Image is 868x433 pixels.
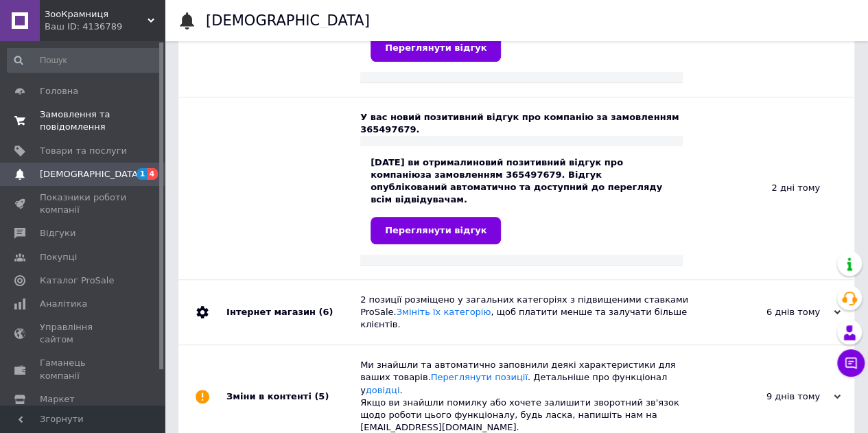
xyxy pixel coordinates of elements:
span: Каталог ProSale [40,274,114,287]
span: 4 [147,168,158,180]
a: Змініть їх категорію [397,307,491,317]
a: Переглянути відгук [371,217,501,244]
div: 2 дні тому [683,97,854,279]
span: [DEMOGRAPHIC_DATA] [40,168,141,180]
span: Відгуки [40,227,75,239]
div: У вас новий позитивний відгук про компанію за замовленням 365497679. [360,111,683,136]
div: Інтернет магазин [226,280,360,345]
span: Переглянути відгук [385,225,486,235]
b: новий позитивний відгук про компанію [371,157,623,180]
span: Замовлення та повідомлення [40,108,127,133]
span: Маркет [40,393,75,406]
div: Ваш ID: 4136789 [45,21,165,33]
div: 6 днів тому [703,306,841,318]
span: Управління сайтом [40,321,127,346]
input: Пошук [7,48,162,73]
span: Переглянути відгук [385,43,486,53]
span: Гаманець компанії [40,357,127,382]
span: ЗооКрамниця [45,8,148,21]
span: Показники роботи компанії [40,191,127,216]
span: (5) [314,391,329,401]
a: Переглянути відгук [371,34,501,62]
button: Чат з покупцем [837,349,865,377]
a: довідці [366,385,400,395]
span: Головна [40,85,78,97]
div: 2 позиції розміщено у загальних категоріях з підвищеними ставками ProSale. , щоб платити менше та... [360,294,703,331]
span: 1 [137,168,148,180]
span: Покупці [40,251,77,264]
div: [DATE] ви отримали за замовленням 365497679. Відгук опублікований автоматично та доступний до пер... [371,156,672,244]
span: (6) [318,307,333,317]
span: Аналітика [40,298,87,310]
h1: [DEMOGRAPHIC_DATA] [206,12,370,29]
a: Переглянути позиції [431,372,528,382]
span: Товари та послуги [40,145,127,157]
div: 9 днів тому [703,390,841,403]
